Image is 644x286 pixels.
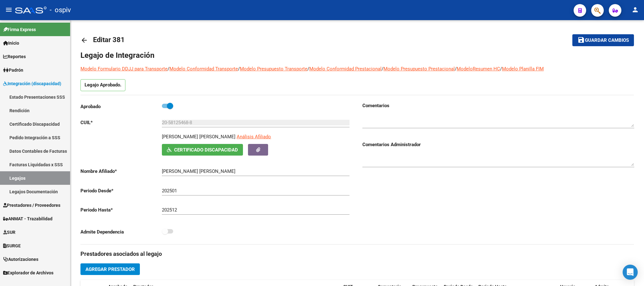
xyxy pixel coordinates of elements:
[631,6,639,14] mat-icon: person
[80,168,162,175] p: Nombre Afiliado
[80,36,88,44] mat-icon: arrow_back
[362,141,634,148] h3: Comentarios Administrador
[80,119,162,126] p: CUIL
[80,50,634,60] h1: Legajo de Integración
[577,36,585,44] mat-icon: save
[80,187,162,194] p: Periodo Desde
[80,250,634,258] h3: Prestadores asociados al legajo
[3,242,21,249] span: SURGE
[3,215,52,222] span: ANMAT - Trazabilidad
[3,202,60,209] span: Prestadores / Proveedores
[3,67,23,74] span: Padrón
[80,206,162,213] p: Periodo Hasta
[50,3,71,17] span: - ospiv
[93,36,125,44] span: Editar 381
[3,229,15,236] span: SUR
[383,66,455,72] a: Modelo Presupuesto Prestacional
[80,263,140,275] button: Agregar Prestador
[3,269,53,276] span: Explorador de Archivos
[502,66,544,72] a: Modelo Planilla FIM
[80,103,162,110] p: Aprobado
[3,256,38,263] span: Autorizaciones
[5,6,13,14] mat-icon: menu
[309,66,382,72] a: Modelo Conformidad Prestacional
[80,228,162,235] p: Admite Dependencia
[162,133,235,140] p: [PERSON_NAME] [PERSON_NAME]
[174,147,238,153] span: Certificado Discapacidad
[3,26,36,33] span: Firma Express
[3,53,26,60] span: Reportes
[457,66,500,72] a: ModeloResumen HC
[3,40,19,47] span: Inicio
[80,66,168,72] a: Modelo Formulario DDJJ para Transporte
[169,66,238,72] a: Modelo Conformidad Transporte
[240,66,307,72] a: Modelo Presupuesto Transporte
[80,79,125,91] p: Legajo Aprobado.
[237,134,271,140] span: Análisis Afiliado
[572,34,634,46] button: Guardar cambios
[623,265,638,280] div: Open Intercom Messenger
[85,267,135,272] span: Agregar Prestador
[162,144,243,156] button: Certificado Discapacidad
[3,80,61,87] span: Integración (discapacidad)
[362,102,634,109] h3: Comentarios
[585,38,629,43] span: Guardar cambios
